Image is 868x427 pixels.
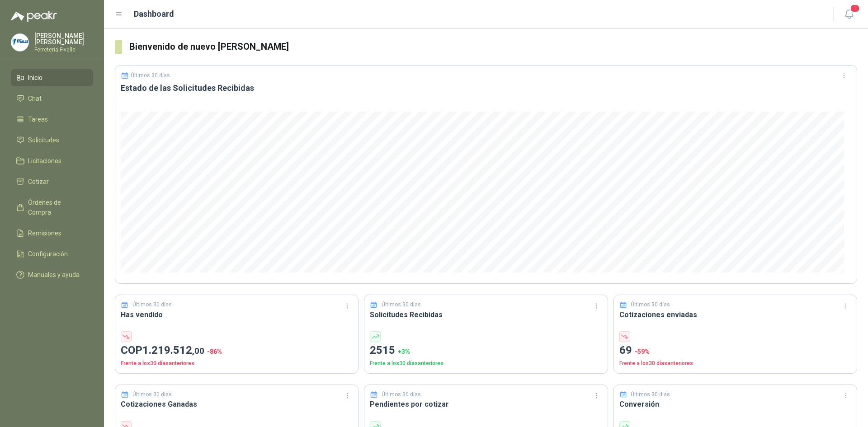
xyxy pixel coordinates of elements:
[28,156,61,166] span: Licitaciones
[382,390,421,399] p: Últimos 30 días
[34,33,93,45] p: [PERSON_NAME] [PERSON_NAME]
[134,8,174,20] h1: Dashboard
[28,135,59,145] span: Solicitudes
[28,197,85,217] span: Órdenes de Compra
[34,47,93,52] p: Ferreteria Fivalle
[121,342,353,359] p: COP
[619,309,851,320] h3: Cotizaciones enviadas
[382,300,421,309] p: Últimos 30 días
[28,270,80,280] span: Manuales y ayuda
[28,94,42,103] span: Chat
[121,309,353,320] h3: Has vendido
[370,342,602,359] p: 2515
[619,342,851,359] p: 69
[398,348,410,355] span: + 3 %
[635,348,650,355] span: -59 %
[11,225,93,242] a: Remisiones
[28,228,61,238] span: Remisiones
[192,346,204,356] span: ,00
[11,266,93,283] a: Manuales y ayuda
[142,344,204,357] span: 1.219.512
[631,390,670,399] p: Últimos 30 días
[370,359,602,368] p: Frente a los 30 días anteriores
[11,34,28,51] img: Company Logo
[129,40,857,54] h3: Bienvenido de nuevo [PERSON_NAME]
[11,131,93,149] a: Solicitudes
[207,348,222,355] span: -86 %
[619,359,851,368] p: Frente a los 30 días anteriores
[121,399,353,410] h3: Cotizaciones Ganadas
[11,245,93,263] a: Configuración
[841,6,857,23] button: 1
[132,390,172,399] p: Últimos 30 días
[370,399,602,410] h3: Pendientes por cotizar
[631,300,670,309] p: Últimos 30 días
[619,399,851,410] h3: Conversión
[131,72,170,79] p: Últimos 30 días
[11,90,93,107] a: Chat
[11,11,57,22] img: Logo peakr
[370,309,602,320] h3: Solicitudes Recibidas
[11,152,93,169] a: Licitaciones
[11,194,93,221] a: Órdenes de Compra
[28,73,42,83] span: Inicio
[121,359,353,368] p: Frente a los 30 días anteriores
[132,300,172,309] p: Últimos 30 días
[28,114,48,124] span: Tareas
[11,173,93,190] a: Cotizar
[11,69,93,86] a: Inicio
[28,177,49,187] span: Cotizar
[11,111,93,128] a: Tareas
[28,249,68,259] span: Configuración
[121,83,851,94] h3: Estado de las Solicitudes Recibidas
[850,4,860,13] span: 1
